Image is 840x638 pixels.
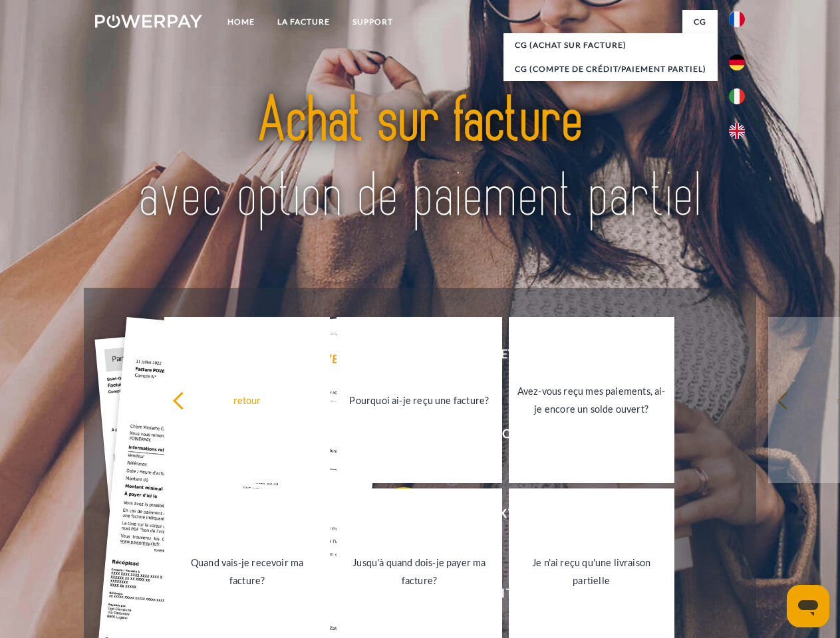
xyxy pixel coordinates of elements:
[503,33,718,57] a: CG (achat sur facture)
[172,554,322,589] div: Quand vais-je recevoir ma facture?
[172,391,322,409] div: retour
[345,554,494,589] div: Jusqu'à quand dois-je payer ma facture?
[341,10,404,34] a: Support
[266,10,341,34] a: LA FACTURE
[682,10,718,34] a: CG
[509,317,674,483] a: Avez-vous reçu mes paiements, ai-je encore un solde ouvert?
[95,15,202,28] img: logo-powerpay-white.svg
[729,11,745,27] img: fr
[729,88,745,104] img: it
[517,382,666,418] div: Avez-vous reçu mes paiements, ai-je encore un solde ouvert?
[787,585,829,627] iframe: Bouton de lancement de la fenêtre de messagerie
[503,57,718,81] a: CG (Compte de crédit/paiement partiel)
[729,123,745,139] img: en
[729,54,745,70] img: de
[345,391,494,409] div: Pourquoi ai-je reçu une facture?
[216,10,266,34] a: Home
[127,64,713,255] img: title-powerpay_fr.svg
[517,554,666,589] div: Je n'ai reçu qu'une livraison partielle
